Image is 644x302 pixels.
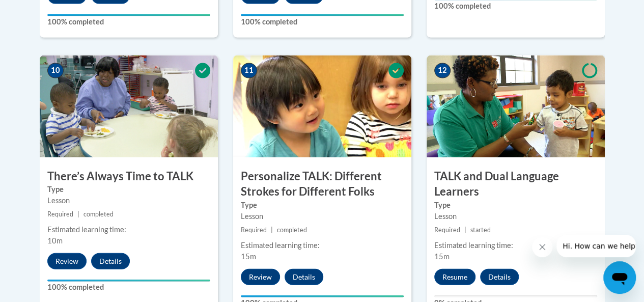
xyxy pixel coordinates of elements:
span: | [464,226,466,234]
span: 11 [241,63,257,78]
h3: There’s Always Time to TALK [40,169,218,184]
span: Required [47,210,73,218]
span: Required [241,226,267,234]
span: 15m [434,252,450,261]
button: Details [91,253,130,269]
img: Course Image [40,56,218,157]
button: Review [47,253,87,269]
button: Details [480,269,519,285]
h3: Personalize TALK: Different Strokes for Different Folks [233,169,411,200]
label: Type [241,200,404,211]
div: Lesson [47,195,210,206]
img: Course Image [233,56,411,157]
iframe: Button to launch messaging window [603,261,636,294]
span: completed [277,226,307,234]
iframe: Message from company [556,235,636,257]
span: 10 [47,63,64,78]
div: Your progress [241,295,404,297]
span: 12 [434,63,451,78]
img: Course Image [427,56,605,157]
label: 100% completed [241,16,404,28]
span: Hi. How can we help? [6,7,82,15]
span: completed [83,210,114,218]
div: Estimated learning time: [434,240,597,251]
iframe: Close message [532,237,552,257]
button: Review [241,269,280,285]
span: | [271,226,273,234]
div: Lesson [434,211,597,222]
span: 10m [47,236,63,245]
div: Estimated learning time: [241,240,404,251]
button: Details [285,269,323,285]
div: Your progress [47,14,210,16]
span: started [470,226,491,234]
div: Estimated learning time: [47,224,210,235]
div: Your progress [47,280,210,282]
label: 100% completed [434,1,597,12]
span: Required [434,226,460,234]
label: 100% completed [47,282,210,293]
span: | [77,210,79,218]
label: 100% completed [47,16,210,28]
button: Resume [434,269,475,285]
label: Type [434,200,597,211]
label: Type [47,184,210,195]
h3: TALK and Dual Language Learners [427,169,605,200]
div: Lesson [241,211,404,222]
div: Your progress [241,14,404,16]
span: 15m [241,252,256,261]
